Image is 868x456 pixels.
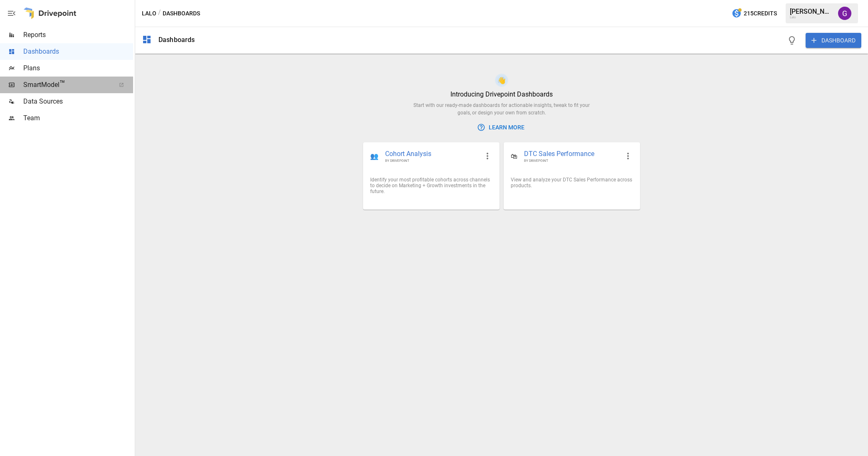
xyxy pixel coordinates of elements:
[23,80,110,90] span: SmartModel
[23,63,133,73] span: Plans
[497,77,506,84] div: 👋
[407,102,596,116] div: Start with our ready-made dashboards for actionable insights, tweak to fit your goals, or design ...
[158,8,161,19] div: /
[158,36,195,44] div: Dashboards
[23,113,133,123] span: Team
[806,33,861,48] button: DASHBOARD
[838,7,851,20] img: Greg Davidson
[23,97,133,107] span: Data Sources
[790,15,833,19] div: Lalo
[744,8,777,19] span: 215 Credits
[728,6,780,21] button: 215Credits
[511,152,517,160] div: 🛍
[23,47,133,57] span: Dashboards
[790,7,833,15] div: [PERSON_NAME]
[511,177,633,188] div: View and analyze your DTC Sales Performance across products.
[833,2,856,25] button: Greg Davidson
[23,30,133,40] span: Reports
[524,159,620,163] span: BY DRIVEPOINT
[524,149,620,159] span: DTC Sales Performance
[59,79,65,89] span: ™
[475,120,528,135] button: Learn More
[385,149,479,159] span: Cohort Analysis
[385,159,479,163] span: BY DRIVEPOINT
[450,90,553,98] div: Introducing Drivepoint Dashboards
[370,177,492,194] div: Identify your most profitable cohorts across channels to decide on Marketing + Growth investments...
[142,8,156,19] button: Lalo
[370,152,378,160] div: 👥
